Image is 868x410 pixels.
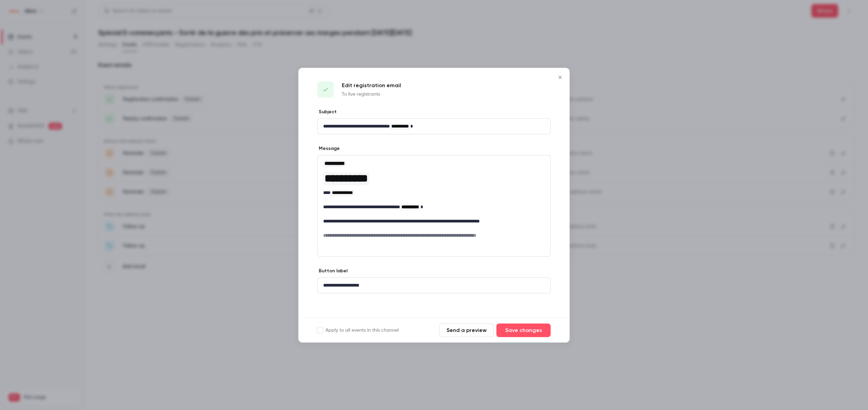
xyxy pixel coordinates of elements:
label: Button label [317,268,348,274]
label: Message [317,145,340,152]
label: Subject [317,109,337,115]
p: Edit registration email [342,81,401,90]
label: Apply to all events in this channel [317,327,399,334]
div: editor [318,119,550,134]
p: To live registrants [342,91,401,98]
div: editor [318,155,550,243]
button: Close [553,71,567,84]
button: Save changes [496,324,551,337]
button: Send a preview [439,324,494,337]
div: editor [318,278,550,293]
